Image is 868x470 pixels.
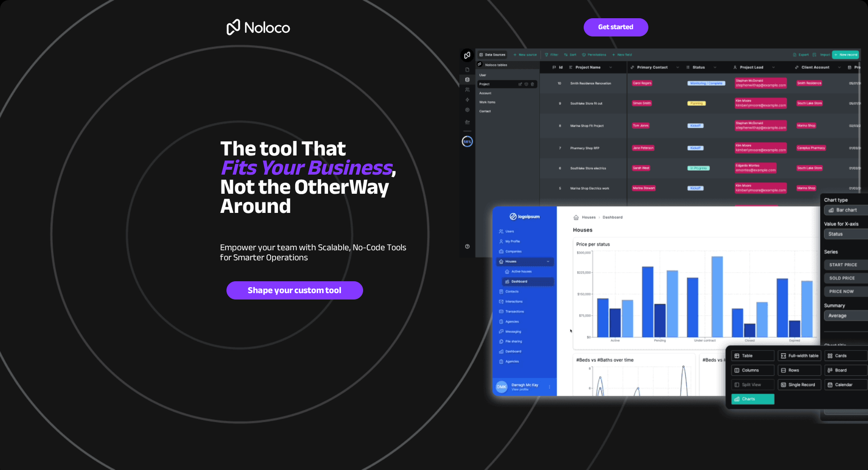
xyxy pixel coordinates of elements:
a: Shape your custom tool [226,281,363,300]
span: Way Around [220,166,389,227]
em: Your Business [259,147,391,188]
span: Get started [584,23,648,31]
span: Empower your team with Scala [220,239,338,256]
span: Shape your custom tool [227,285,363,296]
em: Fits [220,147,256,188]
span: ther [308,166,349,207]
span: ble, No-Code Tools for Smarter Operations [220,239,406,266]
span: The tool That [220,128,349,169]
span: , Not the O [220,147,396,207]
a: Get started [584,18,648,36]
